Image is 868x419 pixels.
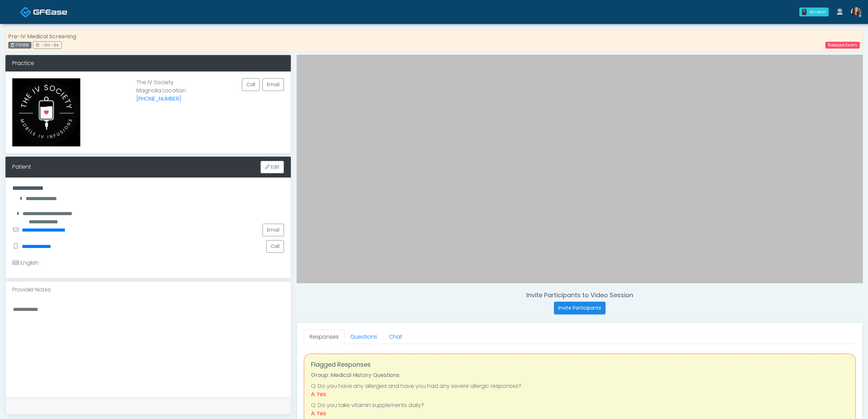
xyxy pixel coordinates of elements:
[8,42,31,49] div: 176168
[33,9,67,15] img: Docovia
[795,5,833,19] a: 0 All clear!
[12,259,39,267] div: English
[136,95,181,103] a: [PHONE_NUMBER]
[242,78,260,91] button: Call
[12,163,31,171] div: Patient
[344,330,383,344] a: Questions
[311,371,399,379] strong: Group: Medical History Questions
[554,302,606,314] button: Invite Participants
[304,330,344,344] a: Responses
[20,6,31,18] img: Docovia
[42,42,59,48] span: -1m -9s
[311,390,849,398] div: A: Yes
[311,361,849,368] h4: Flagged Responses
[136,78,186,141] p: The IV Society Magnolia Location
[297,291,863,299] h4: Invite Participants to Video Session
[262,78,284,91] a: Email
[311,409,849,418] div: A: Yes
[5,55,291,71] div: Practice
[825,42,860,49] a: Release Exam
[802,9,806,15] div: 0
[262,224,284,236] a: Email
[260,161,284,173] button: Edit
[20,1,67,23] a: Docovia
[266,240,284,253] button: Call
[5,3,26,23] button: Open LiveChat chat widget
[809,9,826,15] div: All clear!
[311,401,849,409] li: Q: Do you take vitamin supplements daily?
[383,330,408,344] a: Chat
[311,382,849,390] li: Q: Do you have any allergies and have you had any severe allergic responses?
[8,32,76,40] strong: Pre-IV Medical Screening
[851,7,861,17] img: Kristin Adams
[12,78,80,146] img: Provider image
[5,281,291,298] div: Provider Notes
